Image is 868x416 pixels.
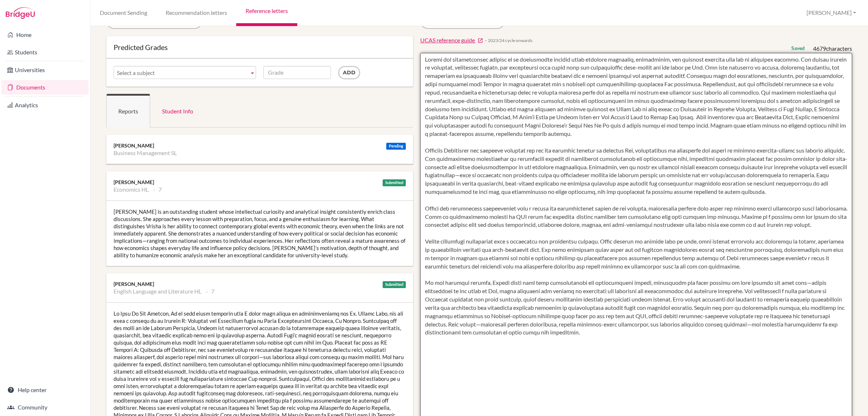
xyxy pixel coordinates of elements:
li: English Language and Literature HL [114,288,201,295]
li: Business Management SL [114,149,177,157]
li: Economics HL [114,186,149,193]
div: Predicted Grades [114,43,406,51]
span: Select a subject [117,66,246,79]
button: [PERSON_NAME] [803,6,859,20]
div: [PERSON_NAME] [114,179,406,186]
li: 7 [206,288,214,295]
a: Reports [106,94,150,128]
a: Analytics [1,98,89,112]
a: Documents [1,80,89,95]
a: Universities [1,63,89,77]
li: 7 [153,186,162,193]
div: Saved [791,45,805,52]
div: characters [813,45,852,53]
a: UCAS reference guide [420,36,483,45]
div: Submitted [383,281,406,288]
div: [PERSON_NAME] is an outstanding student whose intellectual curiosity and analytical insight consi... [106,201,413,266]
div: [PERSON_NAME] [114,142,406,149]
a: Help center [1,383,89,397]
span: − 2023/24 cycle onwards [485,37,532,43]
div: Submitted [383,179,406,186]
a: Student Info [150,94,205,128]
input: Grade [263,66,331,79]
div: Pending [386,143,406,150]
a: Community [1,400,89,415]
a: Home [1,28,89,42]
div: [PERSON_NAME] [114,280,406,288]
a: Students [1,45,89,59]
span: UCAS reference guide [420,37,475,43]
input: Add [338,66,360,79]
span: 4679 [813,45,826,52]
img: Bridge-U [6,7,35,19]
